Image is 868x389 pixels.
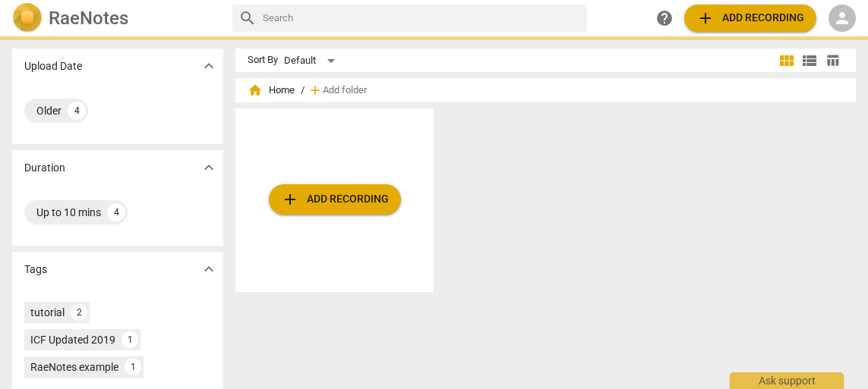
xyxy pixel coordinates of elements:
div: RaeNotes example [30,359,118,375]
span: expand_more [200,158,218,177]
p: Duration [24,160,65,176]
h2: RaeNotes [49,8,128,29]
span: help [655,9,674,27]
span: add [281,190,299,209]
div: 4 [68,102,86,120]
span: Add folder [323,85,367,96]
button: List view [798,49,821,72]
img: Logo [12,3,43,33]
div: Ask support [730,372,844,389]
div: ICF Updated 2019 [30,332,115,347]
span: Add recording [281,190,389,209]
button: Upload [269,184,401,215]
div: 2 [71,304,87,321]
div: Older [36,103,62,118]
span: person [833,9,851,27]
button: Show more [197,258,220,281]
div: Sort By [248,55,278,66]
div: 1 [122,331,138,348]
span: search [238,9,257,27]
span: Add recording [696,9,804,27]
span: Home [248,83,295,98]
span: add [308,83,323,98]
button: Show more [197,156,220,179]
div: 4 [107,203,125,221]
button: Table view [821,49,844,72]
div: tutorial [30,305,65,320]
div: Up to 10 mins [36,205,101,220]
button: Tile view [775,49,798,72]
div: Default [284,49,340,73]
span: expand_more [200,57,218,75]
div: 1 [125,359,141,375]
p: Upload Date [24,58,82,74]
span: add [696,9,715,27]
span: home [248,83,263,98]
p: Tags [24,262,47,278]
span: table_chart [825,53,840,67]
span: view_list [800,52,819,70]
a: LogoRaeNotes [12,3,220,33]
input: Search [263,6,581,30]
span: view_module [778,52,796,70]
span: / [301,85,305,96]
button: Upload [684,5,816,32]
button: Show more [197,55,220,77]
span: expand_more [200,260,218,278]
a: Help [651,5,678,32]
